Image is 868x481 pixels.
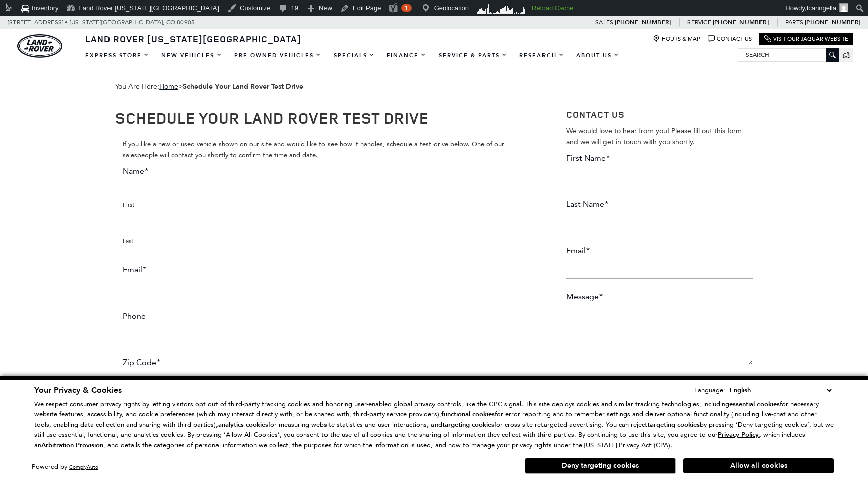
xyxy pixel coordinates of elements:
div: Language: [694,387,725,393]
a: land-rover [17,34,62,58]
strong: targeting cookies [442,420,494,429]
input: Search [738,49,839,61]
label: Zip Code [123,357,160,368]
a: New Vehicles [155,47,228,64]
a: Pre-Owned Vehicles [228,47,328,64]
nav: Main Navigation [79,47,625,64]
a: [STREET_ADDRESS] • [US_STATE][GEOGRAPHIC_DATA], CO 80905 [8,19,195,26]
button: Deny targeting cookies [525,458,676,474]
a: [PHONE_NUMBER] [713,18,769,26]
label: Phone [123,311,146,322]
span: Parts [785,19,803,26]
u: Privacy Policy [718,430,759,439]
strong: functional cookies [441,410,495,419]
span: We would love to hear from you! Please fill out this form and we will get in touch with you shortly. [566,127,742,146]
strong: Arbitration Provision [41,441,103,450]
div: Breadcrumbs [115,79,753,94]
span: If you like a new or used vehicle shown on our site and would like to see how it handles, schedul... [123,140,504,159]
a: ComplyAuto [69,464,98,470]
a: [PHONE_NUMBER] [615,18,671,26]
h1: Schedule Your Land Rover Test Drive [115,109,535,126]
label: Last [123,235,133,247]
span: 80905 [177,16,195,29]
label: Email [566,245,590,256]
label: Name [123,166,148,177]
a: Research [513,47,570,64]
strong: targeting cookies [647,420,700,429]
label: Message [566,291,603,302]
strong: Schedule Your Land Rover Test Drive [183,82,303,91]
a: [PHONE_NUMBER] [805,18,860,26]
p: We respect consumer privacy rights by letting visitors opt out of third-party tracking cookies an... [34,399,834,451]
a: Finance [381,47,432,64]
a: Home [159,82,178,91]
input: Last name [123,215,528,235]
span: Service [687,19,711,26]
a: Visit Our Jaguar Website [764,35,848,43]
a: About Us [570,47,625,64]
span: You Are Here: [115,79,753,94]
span: [STREET_ADDRESS] • [8,16,68,29]
img: Land Rover [17,34,62,58]
a: Hours & Map [653,35,700,43]
span: CO [166,16,175,29]
strong: Reload Cache [532,4,573,12]
span: [US_STATE][GEOGRAPHIC_DATA], [70,16,165,29]
label: Email [123,264,146,275]
span: fcaringella [807,4,836,12]
span: Land Rover [US_STATE][GEOGRAPHIC_DATA] [85,33,301,45]
strong: essential cookies [729,400,780,409]
div: Powered by [32,464,98,470]
label: Last Name [566,199,608,210]
a: Land Rover [US_STATE][GEOGRAPHIC_DATA] [79,33,307,45]
a: EXPRESS STORE [79,47,155,64]
select: Language Select [727,385,834,396]
h3: Contact Us [566,109,753,121]
button: Allow all cookies [683,458,834,473]
span: > [159,82,303,91]
span: 1 [404,4,408,12]
span: Sales [595,19,613,26]
label: First [123,199,134,210]
a: Specials [328,47,381,64]
strong: analytics cookies [218,420,268,429]
a: Service & Parts [432,47,513,64]
label: First Name [566,153,610,164]
a: Privacy Policy [718,431,759,438]
span: Your Privacy & Cookies [34,385,122,396]
input: First name [123,179,528,199]
a: Contact Us [708,35,752,43]
img: Visitors over 48 hours. Click for more Clicky Site Stats. [474,2,528,16]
